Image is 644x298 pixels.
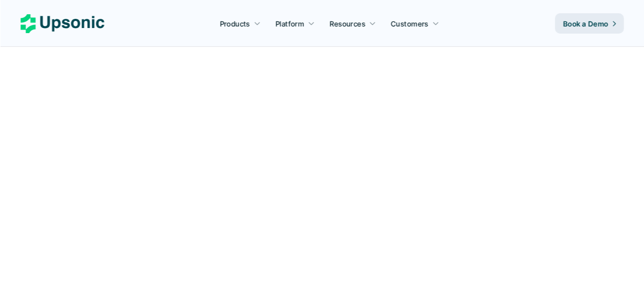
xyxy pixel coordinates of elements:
p: Book a Demo [291,253,345,270]
p: Platform [275,18,304,29]
a: Book a Demo [555,13,624,34]
p: From onboarding to compliance to settlement to autonomous control. Work with %82 more efficiency ... [157,188,487,220]
a: Book a Demo [279,247,365,277]
p: Customers [391,18,429,29]
p: Book a Demo [563,18,608,29]
a: Products [214,14,267,33]
p: Products [220,18,250,29]
h2: Agentic AI Platform for FinTech Operations [146,87,498,165]
p: Resources [330,18,366,29]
